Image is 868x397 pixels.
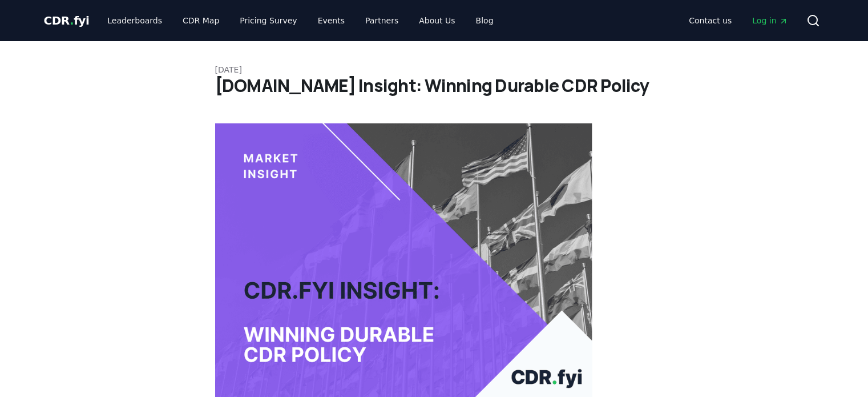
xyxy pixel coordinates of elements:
a: About Us [410,10,464,31]
a: CDR.fyi [44,13,90,29]
span: Log in [752,15,788,26]
h1: [DOMAIN_NAME] Insight: Winning Durable CDR Policy [215,75,653,96]
span: . [70,14,74,27]
a: Leaderboards [98,10,171,31]
span: CDR fyi [44,14,90,27]
a: Events [309,10,354,31]
p: [DATE] [215,64,653,75]
a: Pricing Survey [231,10,306,31]
nav: Main [98,10,502,31]
nav: Main [680,10,797,31]
a: Partners [356,10,407,31]
a: Blog [467,10,503,31]
a: CDR Map [173,10,228,31]
a: Log in [743,10,797,31]
a: Contact us [680,10,741,31]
